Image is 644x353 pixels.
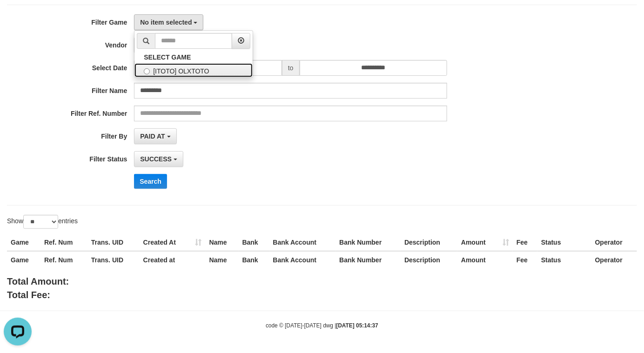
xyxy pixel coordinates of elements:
button: PAID AT [134,128,176,144]
button: No item selected [134,14,203,30]
th: Bank Account [269,234,336,251]
th: Description [401,234,457,251]
span: PAID AT [140,133,165,140]
span: No item selected [140,19,192,26]
th: Ref. Num [40,251,87,268]
span: SUCCESS [140,155,172,163]
b: Total Amount: [7,276,69,286]
button: Search [134,174,167,189]
th: Ref. Num [40,234,87,251]
button: SUCCESS [134,151,183,167]
th: Bank Account [269,251,336,268]
span: to [282,60,300,76]
label: Show entries [7,215,78,229]
th: Status [537,234,591,251]
th: Description [401,251,457,268]
th: Game [7,251,40,268]
th: Amount [457,251,513,268]
strong: [DATE] 05:14:37 [336,322,378,329]
th: Amount [457,234,513,251]
b: Total Fee: [7,290,50,300]
select: Showentries [23,215,58,229]
a: SELECT GAME [134,51,253,63]
th: Operator [591,234,637,251]
th: Bank Number [335,251,401,268]
small: code © [DATE]-[DATE] dwg | [266,322,378,329]
input: [ITOTO] OLXTOTO [144,68,150,74]
b: SELECT GAME [144,53,191,61]
th: Status [537,251,591,268]
th: Bank [239,234,269,251]
th: Game [7,234,40,251]
th: Trans. UID [87,234,140,251]
th: Name [206,251,239,268]
button: Open LiveChat chat widget [4,4,32,32]
label: [ITOTO] OLXTOTO [134,63,253,77]
th: Name [206,234,239,251]
th: Bank Number [335,234,401,251]
th: Fee [513,234,537,251]
th: Bank [239,251,269,268]
th: Created At [140,234,206,251]
th: Operator [591,251,637,268]
th: Created at [140,251,206,268]
th: Trans. UID [87,251,140,268]
th: Fee [513,251,537,268]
